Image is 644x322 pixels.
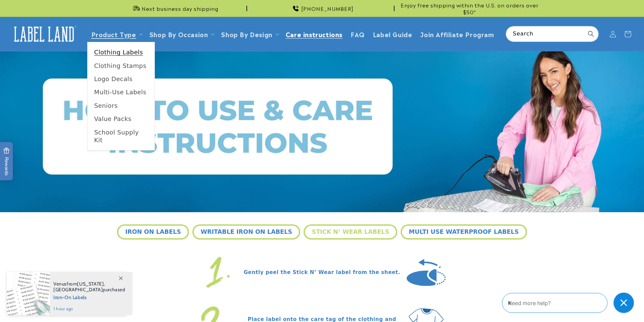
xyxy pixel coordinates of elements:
button: Search [583,26,598,41]
span: Join Affiliate Program [420,30,494,38]
a: Clothing Labels [88,46,154,59]
img: Stick N' Wear label [405,250,447,295]
a: Clothing Stamps [88,59,154,72]
img: Number 1 [197,250,239,295]
a: Shop By Design [221,29,272,39]
span: Next business day shipping [142,5,218,12]
span: Rewards [3,147,9,175]
span: from , purchased [53,281,125,293]
span: 1 hour ago [53,306,125,312]
span: [GEOGRAPHIC_DATA] [53,287,103,293]
iframe: Sign Up via Text for Offers [5,268,86,288]
a: Value Packs [88,112,154,125]
p: Gently peel the Stick N’ Wear label from the sheet. [239,269,405,276]
button: IRON ON LABELS [117,224,189,239]
img: Label Land [10,24,78,45]
a: Label Guide [369,26,416,42]
a: Join Affiliate Program [416,26,498,42]
summary: Product Type [87,26,145,42]
span: Shop By Occasion [149,30,208,38]
a: Label Land [8,21,80,47]
span: Iron-On Labels [53,293,125,301]
span: [US_STATE] [77,281,104,287]
span: FAQ [351,30,365,38]
button: WRITABLE IRON ON LABELS [192,224,300,239]
span: Enjoy free shipping within the U.S. on orders over $50* [397,2,542,15]
span: Label Guide [373,30,412,38]
summary: Shop By Occasion [145,26,217,42]
span: Care instructions [286,30,342,38]
a: School Supply Kit [88,126,154,147]
iframe: Gorgias Floating Chat [502,290,637,315]
a: Product Type [91,29,136,39]
span: [PHONE_NUMBER] [301,5,354,12]
a: Multi-Use Labels [88,85,154,99]
a: Logo Decals [88,72,154,85]
a: Care instructions [282,26,347,42]
button: MULTI USE WATERPROOF LABELS [401,224,527,239]
a: FAQ [347,26,369,42]
summary: Shop By Design [217,26,281,42]
a: Seniors [88,99,154,112]
button: STICK N’ WEAR LABELS [304,224,397,239]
